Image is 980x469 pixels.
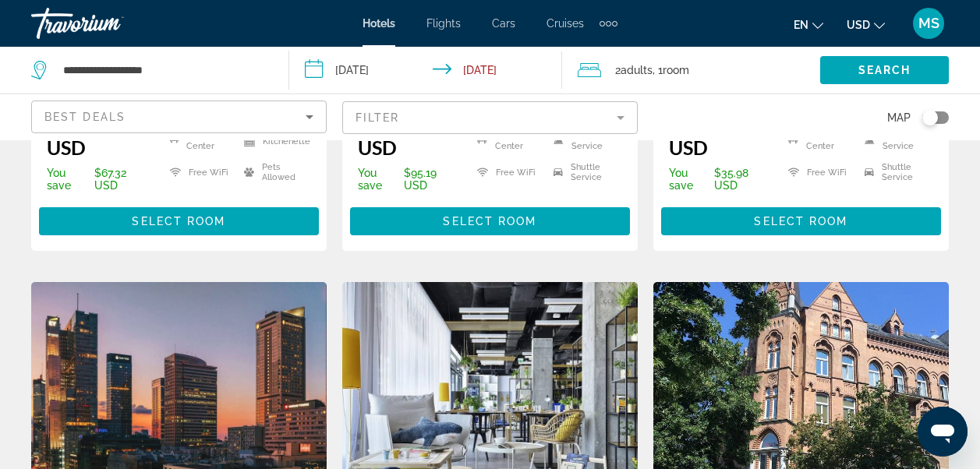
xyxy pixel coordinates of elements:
span: You save [47,167,90,192]
li: Fitness Center [780,130,857,153]
span: You save [669,167,710,192]
li: Fitness Center [162,130,237,153]
button: Select Room [350,207,630,235]
a: Select Room [39,210,319,227]
a: Hotels [363,17,395,30]
span: MS [918,16,939,31]
li: Room Service [857,130,933,153]
span: 2 [615,59,653,81]
li: Pets Allowed [236,160,311,184]
button: Search [820,56,949,84]
li: Kitchenette [236,130,311,153]
span: Select Room [754,215,847,227]
span: You save [358,167,400,192]
p: $67.32 USD [47,167,150,192]
p: $35.98 USD [669,167,769,192]
span: Adults [621,64,653,76]
button: Filter [342,100,638,135]
span: Map [887,107,911,129]
a: Flights [426,17,461,30]
span: en [794,19,808,31]
p: $95.19 USD [358,167,458,192]
span: Search [858,64,911,76]
li: Room Service [546,130,622,153]
span: , 1 [653,59,689,81]
li: Shuttle Service [857,160,933,184]
a: Cruises [547,17,584,30]
button: Select Room [661,207,941,235]
li: Free WiFi [162,160,237,184]
button: Toggle map [911,111,949,125]
mat-select: Sort by [44,108,313,126]
li: Shuttle Service [546,160,622,184]
button: Change currency [847,13,885,36]
span: Room [663,64,689,76]
a: Select Room [661,210,941,227]
a: Travorium [31,3,187,44]
span: Select Room [443,215,536,227]
button: User Menu [908,7,949,40]
button: Select Room [39,207,319,235]
span: Select Room [132,215,225,227]
button: Check-in date: Oct 7, 2025 Check-out date: Oct 8, 2025 [289,47,563,93]
a: Cars [492,17,515,30]
iframe: Button to launch messaging window [918,407,968,457]
button: Change language [794,13,823,36]
span: Best Deals [44,111,126,123]
a: Select Room [350,210,630,227]
button: Travelers: 2 adults, 0 children [562,47,820,93]
li: Free WiFi [469,160,546,184]
button: Extra navigation items [600,11,617,36]
li: Free WiFi [780,160,857,184]
li: Fitness Center [469,130,546,153]
span: USD [847,19,870,31]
